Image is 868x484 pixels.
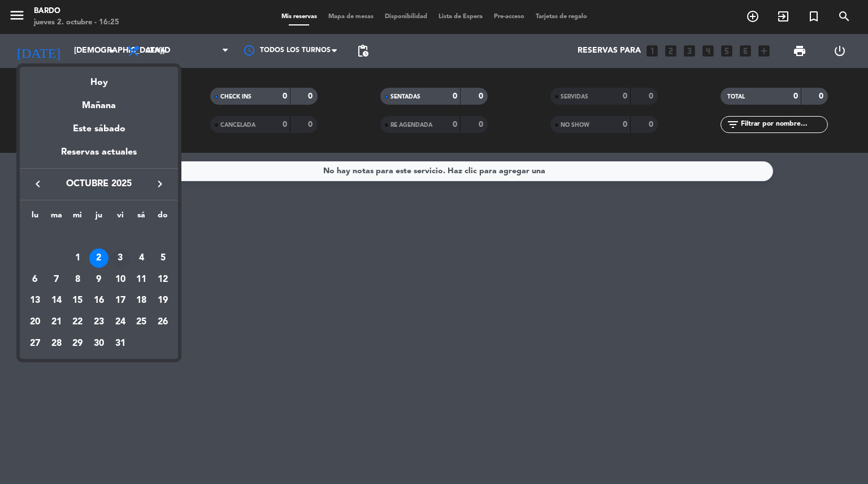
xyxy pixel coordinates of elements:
div: 2 [89,249,108,268]
td: 13 de octubre de 2025 [24,290,46,311]
div: Hoy [20,67,178,90]
div: 30 [89,334,108,353]
td: 25 de octubre de 2025 [131,311,153,333]
i: keyboard_arrow_left [31,177,45,191]
th: miércoles [67,209,88,226]
div: 8 [68,270,87,289]
td: 9 de octubre de 2025 [88,269,110,290]
th: sábado [131,209,153,226]
th: domingo [152,209,173,226]
td: 22 de octubre de 2025 [67,311,88,333]
div: 9 [89,270,108,289]
td: 10 de octubre de 2025 [110,269,131,290]
td: 15 de octubre de 2025 [67,290,88,311]
div: 27 [25,334,45,353]
td: 31 de octubre de 2025 [110,333,131,354]
th: jueves [88,209,110,226]
td: 23 de octubre de 2025 [88,311,110,333]
div: 26 [153,312,172,332]
th: martes [46,209,67,226]
div: 12 [153,270,172,289]
td: 2 de octubre de 2025 [88,247,110,269]
td: 8 de octubre de 2025 [67,269,88,290]
td: 5 de octubre de 2025 [152,247,173,269]
div: 14 [47,291,66,310]
div: 11 [132,270,151,289]
div: 4 [132,249,151,268]
div: 3 [111,249,130,268]
td: 20 de octubre de 2025 [24,311,46,333]
div: Mañana [20,90,178,113]
div: Reservas actuales [20,145,178,168]
div: 20 [25,312,45,332]
td: 24 de octubre de 2025 [110,311,131,333]
div: 22 [68,312,87,332]
button: keyboard_arrow_right [150,177,170,191]
div: 29 [68,334,87,353]
td: 1 de octubre de 2025 [67,247,88,269]
td: 29 de octubre de 2025 [67,333,88,354]
div: 17 [111,291,130,310]
td: OCT. [24,226,173,247]
div: 16 [89,291,108,310]
td: 16 de octubre de 2025 [88,290,110,311]
i: keyboard_arrow_right [153,177,167,191]
td: 4 de octubre de 2025 [131,247,153,269]
td: 21 de octubre de 2025 [46,311,67,333]
td: 26 de octubre de 2025 [152,311,173,333]
span: octubre 2025 [48,177,150,191]
div: 23 [89,312,108,332]
div: 21 [47,312,66,332]
div: 7 [47,270,66,289]
div: 6 [25,270,45,289]
td: 7 de octubre de 2025 [46,269,67,290]
div: 18 [132,291,151,310]
td: 27 de octubre de 2025 [24,333,46,354]
td: 6 de octubre de 2025 [24,269,46,290]
div: 25 [132,312,151,332]
div: 13 [25,291,45,310]
div: 28 [47,334,66,353]
button: keyboard_arrow_left [28,177,48,191]
div: 5 [153,249,172,268]
div: 19 [153,291,172,310]
div: 31 [111,334,130,353]
div: 1 [68,249,87,268]
td: 18 de octubre de 2025 [131,290,153,311]
td: 14 de octubre de 2025 [46,290,67,311]
td: 12 de octubre de 2025 [152,269,173,290]
td: 28 de octubre de 2025 [46,333,67,354]
td: 11 de octubre de 2025 [131,269,153,290]
td: 30 de octubre de 2025 [88,333,110,354]
th: lunes [24,209,46,226]
td: 19 de octubre de 2025 [152,290,173,311]
div: 10 [111,270,130,289]
td: 3 de octubre de 2025 [110,247,131,269]
td: 17 de octubre de 2025 [110,290,131,311]
div: Este sábado [20,113,178,145]
div: 24 [111,312,130,332]
div: 15 [68,291,87,310]
th: viernes [110,209,131,226]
